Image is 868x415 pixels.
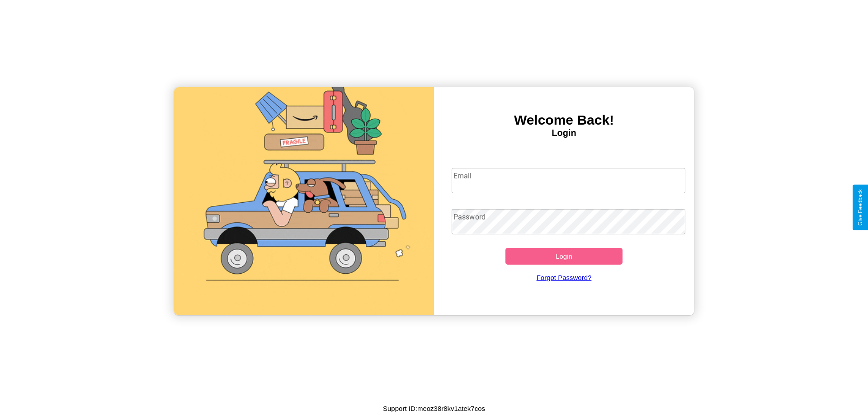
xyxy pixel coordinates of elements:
[434,128,694,138] h4: Login
[447,265,681,290] a: Forgot Password?
[857,189,863,226] div: Give Feedback
[505,248,623,265] button: Login
[434,112,694,128] h3: Welcome Back!
[383,402,485,415] p: Support ID: meoz38r8kv1atek7cos
[174,87,434,315] img: gif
